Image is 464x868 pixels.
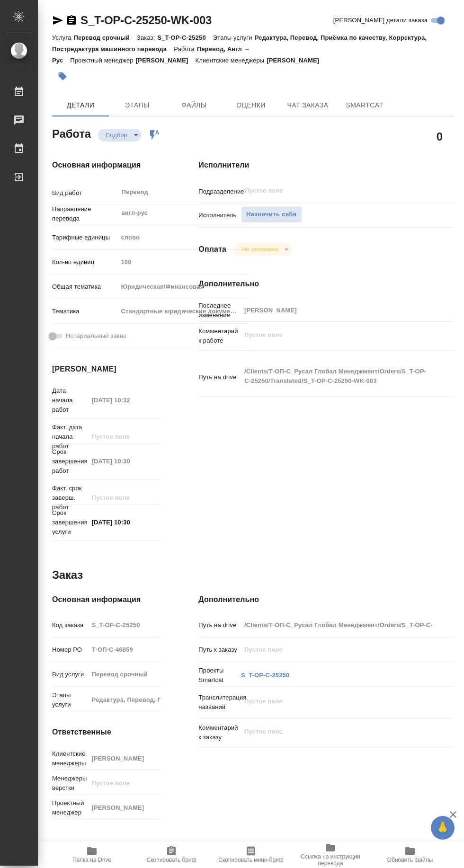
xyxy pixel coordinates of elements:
p: Код заказа [52,620,88,630]
h4: [PERSON_NAME] [52,363,161,375]
h2: Заказ [52,567,83,583]
button: Ссылка на инструкции перевода [291,841,370,868]
input: Пустое поле [88,393,161,407]
p: Вид услуги [52,670,88,679]
h4: Исполнители [198,159,454,171]
p: [PERSON_NAME] [267,57,326,64]
p: Комментарий к заказу [198,723,241,742]
p: Факт. дата начала работ [52,423,88,451]
h4: Дополнительно [198,594,454,605]
p: Путь на drive [198,620,241,630]
p: [PERSON_NAME] [136,57,196,64]
input: Пустое поле [88,801,161,815]
div: слово [117,230,249,246]
span: [PERSON_NAME] детали заказа [333,16,428,25]
button: Скопировать ссылку для ЯМессенджера [52,15,63,26]
p: Общая тематика [52,282,117,292]
p: Тарифные единицы [52,233,117,242]
input: Пустое поле [244,185,410,196]
button: Папка на Drive [52,841,132,868]
p: Клиентские менеджеры [196,57,267,64]
p: Комментарий к работе [198,327,241,345]
p: Срок завершения услуги [52,508,88,537]
span: Папка на Drive [72,857,111,863]
input: Пустое поле [88,752,161,765]
button: Скопировать мини-бриф [211,841,291,868]
p: Менеджеры верстки [52,774,88,793]
span: Чат заказа [285,99,330,111]
textarea: /Clients/Т-ОП-С_Русал Глобал Менеджмент/Orders/S_T-OP-C-25250/Translated/S_T-OP-C-25250-WK-003 [241,363,432,389]
input: Пустое поле [241,618,432,632]
p: Последнее изменение [198,301,241,320]
input: Пустое поле [117,255,249,269]
button: Обновить файлы [370,841,450,868]
button: Скопировать ссылку [66,15,77,26]
p: Перевод срочный [73,34,137,41]
button: Назначить себя [241,206,302,223]
input: Пустое поле [88,430,161,443]
span: Детали [58,99,103,111]
span: Нотариальный заказ [66,331,126,341]
input: Пустое поле [241,303,432,317]
h4: Основная информация [52,159,161,171]
h2: 0 [437,128,443,144]
p: Услуга [52,34,73,41]
button: Скопировать бриф [132,841,211,868]
p: Проектный менеджер [52,798,88,817]
p: Дата начала работ [52,386,88,415]
p: Клиентские менеджеры [52,749,88,768]
span: Оценки [228,99,274,111]
div: Подбор [98,129,142,142]
h2: Работа [52,124,91,142]
p: Работа [174,45,197,53]
p: Номер РО [52,645,88,655]
p: Этапы услуги [52,691,88,709]
span: Обновить файлы [387,857,433,863]
p: Этапы услуги [213,34,255,41]
a: S_T-OP-C-25250-WK-003 [80,14,212,27]
span: Скопировать мини-бриф [218,857,283,863]
input: Пустое поле [88,667,161,681]
span: Этапы [115,99,160,111]
button: Подбор [103,131,130,139]
p: Направление перевода [52,204,117,223]
div: Стандартные юридические документы, договоры, уставы [117,303,249,319]
p: Кол-во единиц [52,257,117,267]
span: Файлы [171,99,217,111]
p: Путь на drive [198,372,241,382]
input: Пустое поле [88,454,161,468]
input: Пустое поле [88,618,161,632]
span: Назначить себя [246,209,296,220]
p: Факт. срок заверш. работ [52,484,88,512]
p: Вид работ [52,188,117,198]
input: Пустое поле [88,693,161,707]
div: Юридическая/Финансовая [117,279,249,295]
a: S_T-OP-C-25250 [241,672,289,679]
p: Транслитерация названий [198,693,241,712]
button: Добавить тэг [52,66,73,87]
p: Срок завершения работ [52,447,88,476]
input: Пустое поле [88,491,161,505]
h4: Ответственные [52,726,161,738]
input: Пустое поле [88,776,161,790]
p: Заказ: [137,34,157,41]
span: SmartCat [342,99,387,111]
button: Не оплачена [239,245,281,253]
span: 🙏 [435,818,451,838]
h4: Оплата [198,244,226,255]
input: Пустое поле [88,643,161,656]
p: Проектный менеджер [70,57,135,64]
p: Тематика [52,307,117,316]
h4: Основная информация [52,594,161,605]
input: Пустое поле [241,643,432,656]
p: S_T-OP-C-25250 [157,34,213,41]
span: Скопировать бриф [146,857,196,863]
button: 🙏 [431,816,455,840]
input: ✎ Введи что-нибудь [88,515,161,529]
p: Путь к заказу [198,645,241,655]
p: Проекты Smartcat [198,666,241,685]
h4: Дополнительно [198,278,454,290]
span: Ссылка на инструкции перевода [296,853,365,867]
div: Подбор [234,243,292,256]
